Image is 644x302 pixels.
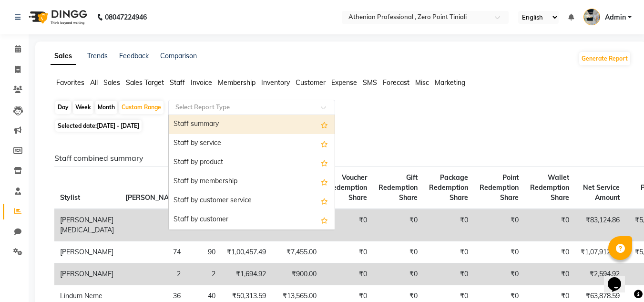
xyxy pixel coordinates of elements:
[415,78,429,87] span: Misc
[272,263,322,285] td: ₹900.00
[105,4,147,31] b: 08047224946
[218,78,256,87] span: Membership
[95,101,117,114] div: Month
[186,241,221,263] td: 90
[474,241,524,263] td: ₹0
[579,52,630,65] button: Generate Report
[125,193,181,202] span: [PERSON_NAME]
[373,241,423,263] td: ₹0
[331,78,357,87] span: Expense
[221,263,272,285] td: ₹1,694.92
[103,78,120,87] span: Sales
[169,172,335,191] div: Staff by membership
[321,195,328,207] span: Add this report to Favorites List
[119,52,149,60] a: Feedback
[186,263,221,285] td: 2
[321,214,328,226] span: Add this report to Favorites List
[24,4,90,31] img: logo
[55,101,71,114] div: Day
[160,52,197,60] a: Comparison
[170,78,185,87] span: Staff
[423,209,474,241] td: ₹0
[97,122,139,129] span: [DATE] - [DATE]
[54,241,120,263] td: [PERSON_NAME]
[435,78,465,87] span: Marketing
[54,154,624,163] h6: Staff combined summary
[524,241,575,263] td: ₹0
[322,241,373,263] td: ₹0
[583,183,620,202] span: Net Service Amount
[221,241,272,263] td: ₹1,00,457.49
[575,209,625,241] td: ₹83,124.86
[383,78,409,87] span: Forecast
[524,263,575,285] td: ₹0
[474,209,524,241] td: ₹0
[378,173,418,202] span: Gift Redemption Share
[322,209,373,241] td: ₹0
[530,173,569,202] span: Wallet Redemption Share
[87,52,108,60] a: Trends
[54,263,120,285] td: [PERSON_NAME]
[56,78,84,87] span: Favorites
[54,209,120,241] td: [PERSON_NAME][MEDICAL_DATA]
[120,263,186,285] td: 2
[120,241,186,263] td: 74
[373,209,423,241] td: ₹0
[169,191,335,210] div: Staff by customer service
[119,101,164,114] div: Custom Range
[322,263,373,285] td: ₹0
[90,78,98,87] span: All
[169,153,335,172] div: Staff by product
[524,209,575,241] td: ₹0
[169,115,335,134] div: Staff summary
[321,138,328,149] span: Add this report to Favorites List
[55,120,142,132] span: Selected date:
[480,173,519,202] span: Point Redemption Share
[296,78,326,87] span: Customer
[261,78,290,87] span: Inventory
[474,263,524,285] td: ₹0
[583,9,600,25] img: Admin
[120,209,186,241] td: 67
[272,241,322,263] td: ₹7,455.00
[169,210,335,229] div: Staff by customer
[604,264,634,292] iframe: chat widget
[363,78,377,87] span: SMS
[321,119,328,130] span: Add this report to Favorites List
[575,241,625,263] td: ₹1,07,912.49
[605,12,626,22] span: Admin
[191,78,212,87] span: Invoice
[423,263,474,285] td: ₹0
[423,241,474,263] td: ₹0
[60,193,80,202] span: Stylist
[321,157,328,168] span: Add this report to Favorites List
[51,48,76,65] a: Sales
[429,173,468,202] span: Package Redemption Share
[168,115,335,230] ng-dropdown-panel: Options list
[169,134,335,153] div: Staff by service
[126,78,164,87] span: Sales Target
[328,173,367,202] span: Voucher Redemption Share
[575,263,625,285] td: ₹2,594.92
[321,176,328,187] span: Add this report to Favorites List
[373,263,423,285] td: ₹0
[73,101,93,114] div: Week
